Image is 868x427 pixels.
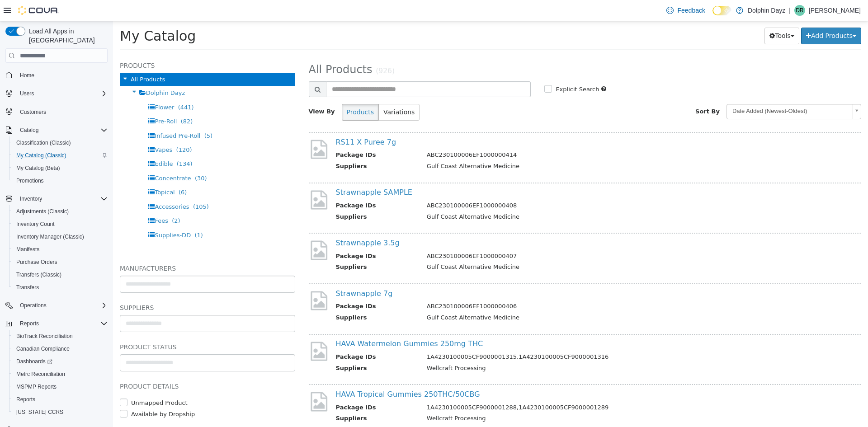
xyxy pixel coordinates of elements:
h5: Product Status [7,320,182,331]
span: (82) [68,97,80,103]
th: Suppliers [223,141,307,152]
button: Users [2,87,111,100]
span: Pre-Roll [42,97,64,103]
label: Explicit Search [440,64,486,73]
span: (120) [63,125,79,132]
span: Catalog [16,125,108,136]
span: Topical [42,168,61,174]
th: Package IDs [223,382,307,393]
button: Catalog [2,124,111,136]
h5: Product Details [7,360,182,371]
span: (105) [80,182,96,189]
span: Canadian Compliance [16,345,70,352]
button: BioTrack Reconciliation [9,330,111,343]
button: Inventory Manager (Classic) [9,230,111,243]
a: HAVA Watermelon Gummies 250mg THC [223,318,370,327]
td: Wellcraft Processing [307,343,728,354]
span: Adjustments (Classic) [13,206,108,217]
p: Dolphin Dayz [748,5,785,16]
span: Inventory [20,195,42,202]
span: Inventory Manager (Classic) [13,231,108,242]
input: Dark Mode [712,6,731,15]
td: Gulf Coast Alternative Medicine [307,191,728,202]
a: Strawnapple 7g [223,268,280,277]
span: (30) [82,154,94,160]
span: (2) [59,196,67,203]
button: Operations [2,299,111,312]
img: missing-image.png [196,319,216,341]
button: Inventory Count [9,218,111,230]
button: Tools [651,6,686,23]
a: Customers [16,107,50,117]
a: Dashboards [13,356,56,367]
th: Suppliers [223,191,307,202]
span: (5) [91,111,99,118]
a: [US_STATE] CCRS [13,407,67,418]
span: Adjustments (Classic) [16,208,69,215]
p: [PERSON_NAME] [809,5,861,16]
button: Catalog [16,125,42,136]
span: Customers [20,108,46,116]
span: Vapes [42,125,59,132]
button: MSPMP Reports [9,380,111,393]
span: (134) [64,139,80,146]
button: Classification (Classic) [9,136,111,149]
span: [US_STATE] CCRS [16,408,63,416]
button: Reports [16,318,42,329]
th: Suppliers [223,343,307,354]
span: Metrc Reconciliation [16,371,65,378]
span: All Products [196,42,259,55]
span: Promotions [13,175,108,186]
a: Promotions [13,175,47,186]
button: Users [16,88,38,99]
a: MSPMP Reports [13,381,60,392]
span: Inventory Count [16,221,55,228]
a: Feedback [663,1,708,19]
a: Inventory Manager (Classic) [13,231,88,242]
th: Suppliers [223,241,307,253]
th: Suppliers [223,393,307,404]
td: ABC230100006EF1000000414 [307,129,728,141]
button: Purchase Orders [9,256,111,268]
span: Promotions [16,177,44,184]
span: (1) [81,211,90,217]
span: Home [20,72,34,79]
th: Package IDs [223,331,307,343]
span: DR [796,5,803,16]
button: Adjustments (Classic) [9,205,111,218]
span: Customers [16,106,108,117]
a: Inventory Count [13,219,58,230]
button: Transfers [9,281,111,294]
span: View By [196,87,222,94]
span: Purchase Orders [13,257,108,267]
th: Package IDs [223,129,307,141]
p: | [789,5,791,16]
button: Inventory [16,193,46,204]
button: Metrc Reconciliation [9,368,111,380]
span: All Products [18,55,52,61]
span: My Catalog (Beta) [16,164,60,172]
span: Transfers (Classic) [16,271,61,278]
span: Washington CCRS [13,407,108,418]
td: ABC230100006EF1000000408 [307,180,728,191]
a: Purchase Orders [13,257,61,267]
span: My Catalog (Classic) [16,152,66,159]
span: BioTrack Reconciliation [16,333,73,340]
span: Reports [16,318,108,329]
a: Canadian Compliance [13,343,73,354]
span: Classification (Classic) [13,137,108,148]
th: Package IDs [223,180,307,191]
label: Unmapped Product [16,377,75,386]
th: Package IDs [223,230,307,242]
span: Date Added (Newest-Oldest) [614,83,736,97]
a: Transfers [13,282,42,293]
a: Classification (Classic) [13,137,75,148]
button: My Catalog (Beta) [9,162,111,174]
span: Manifests [13,244,108,255]
span: MSPMP Reports [16,383,57,390]
button: Transfers (Classic) [9,268,111,281]
span: Reports [16,396,35,403]
button: [US_STATE] CCRS [9,406,111,418]
span: Purchase Orders [16,258,57,266]
span: MSPMP Reports [13,381,108,392]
